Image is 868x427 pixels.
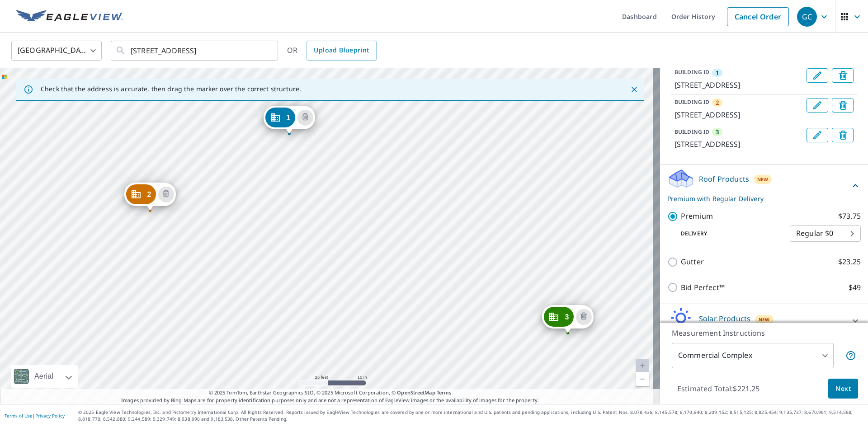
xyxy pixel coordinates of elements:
a: Privacy Policy [35,413,65,419]
span: Each building may require a separate measurement report; if so, your account will be billed per r... [845,350,856,361]
div: Commercial Complex [672,343,834,368]
span: New [759,316,770,323]
p: $23.25 [838,256,861,267]
span: 2 [716,99,719,107]
span: 3 [716,128,719,136]
p: [STREET_ADDRESS] [675,139,803,150]
p: Bid Perfect™ [681,282,725,293]
p: BUILDING ID [675,128,709,136]
p: | [5,413,65,418]
p: Solar Products [699,313,750,324]
p: $49 [849,282,861,293]
button: Delete building 2 [832,98,854,113]
div: [GEOGRAPHIC_DATA] [11,38,102,63]
a: Terms of Use [5,413,33,419]
span: 2 [147,191,151,198]
span: 1 [286,114,290,121]
p: Check that the address is accurate, then drag the marker over the correct structure. [41,85,301,93]
p: [STREET_ADDRESS] [675,80,803,90]
span: Upload Blueprint [314,45,369,56]
a: Current Level 20, Zoom Out [636,372,649,386]
p: [STREET_ADDRESS] [675,109,803,120]
p: © 2025 Eagle View Technologies, Inc. and Pictometry International Corp. All Rights Reserved. Repo... [78,409,863,422]
button: Delete building 1 [297,110,313,126]
button: Edit building 2 [807,98,828,113]
div: Dropped pin, building 3, Commercial property, 4526 W 13th St N Wichita, KS 67212-1830 [542,305,593,333]
img: EV Logo [16,10,123,23]
input: Search by address or latitude-longitude [131,38,259,63]
p: $73.75 [838,211,861,222]
span: New [757,176,769,183]
div: OR [287,41,377,61]
p: BUILDING ID [675,68,709,76]
a: Terms [437,389,452,396]
div: Roof ProductsNewPremium with Regular Delivery [667,168,861,203]
p: Gutter [681,256,704,267]
div: Aerial [11,365,78,388]
a: Current Level 20, Zoom In Disabled [636,359,649,372]
div: Solar ProductsNew [667,308,861,333]
p: Delivery [667,230,790,238]
p: Premium with Regular Delivery [667,194,850,203]
p: Estimated Total: $221.25 [670,379,767,399]
button: Close [628,84,640,95]
button: Next [828,379,858,399]
p: BUILDING ID [675,98,709,106]
button: Delete building 2 [158,187,174,202]
a: Upload Blueprint [307,41,376,61]
span: Next [835,383,851,394]
div: Dropped pin, building 2, Commercial property, 4700 W 13th St N Wichita, KS 67212 [124,183,175,211]
p: Roof Products [699,174,749,184]
a: OpenStreetMap [397,389,435,396]
button: Edit building 1 [807,68,828,83]
div: Dropped pin, building 1, Commercial property, 4700 W 13th St N Wichita, KS 67212 [263,106,315,134]
button: Edit building 3 [807,128,828,142]
span: 1 [716,69,719,77]
span: 3 [565,314,569,320]
a: Cancel Order [727,7,789,26]
button: Delete building 1 [832,68,854,83]
button: Delete building 3 [832,128,854,142]
div: Aerial [32,365,56,388]
span: © 2025 TomTom, Earthstar Geographics SIO, © 2025 Microsoft Corporation, © [209,389,452,397]
div: Regular $0 [790,221,861,246]
p: Measurement Instructions [672,328,856,338]
button: Delete building 3 [576,309,592,325]
p: Premium [681,211,713,222]
div: GC [797,7,817,27]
